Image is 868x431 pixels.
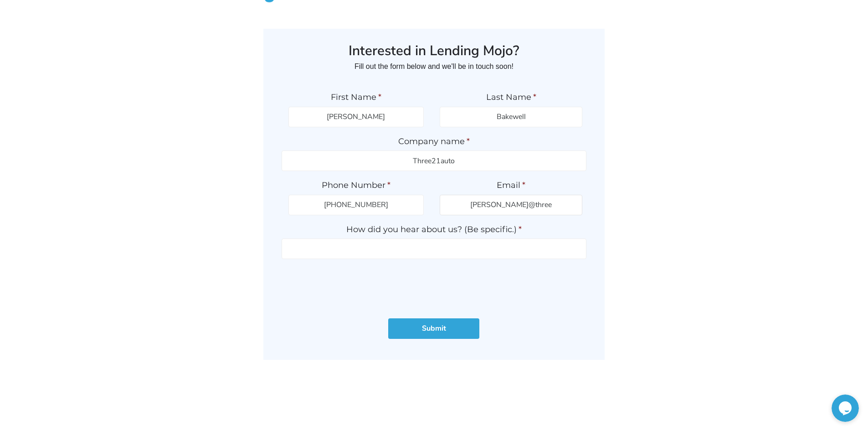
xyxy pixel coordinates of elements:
[282,136,586,147] label: Company name
[288,180,424,191] label: Phone Number
[282,42,586,60] h3: Interested in Lending Mojo?
[288,92,424,103] label: First Name
[365,268,503,304] iframe: reCAPTCHA
[440,180,582,191] label: Email
[832,395,859,422] iframe: chat widget
[440,92,582,103] label: Last Name
[282,224,586,235] label: How did you hear about us? (Be specific.)
[388,318,479,339] input: Submit
[282,59,586,74] p: Fill out the form below and we'll be in touch soon!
